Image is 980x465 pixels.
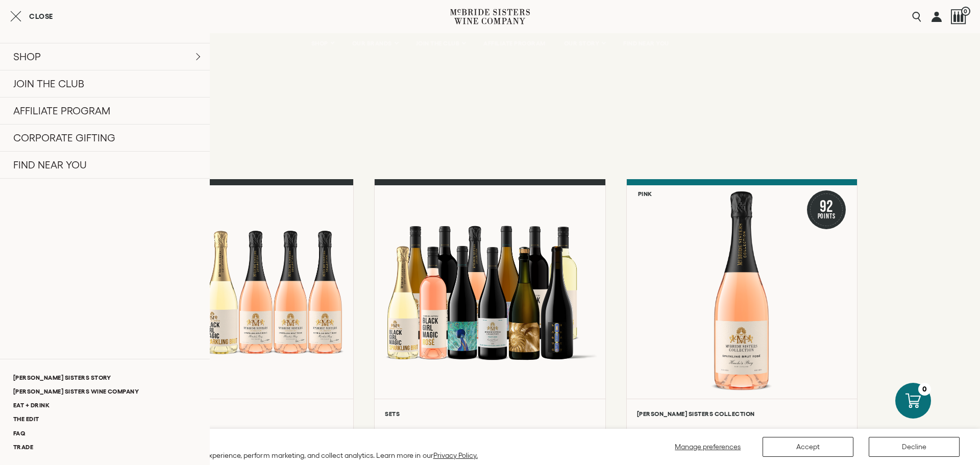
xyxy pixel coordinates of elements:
[477,33,552,54] a: AFFILIATE PROGRAM
[918,383,931,396] div: 0
[15,438,478,447] h2: We value your privacy
[433,451,478,459] a: Privacy Policy.
[416,40,460,47] span: JOIN THE CLUB
[483,40,546,47] span: AFFILIATE PROGRAM
[637,410,847,417] h6: [PERSON_NAME] Sisters Collection
[675,443,741,451] span: Manage preferences
[346,33,404,54] a: OUR BRANDS
[557,33,612,54] a: OUR STORY
[385,410,595,417] h6: Sets
[961,7,970,16] span: 0
[352,40,392,47] span: OUR BRANDS
[623,40,669,47] span: FIND NEAR YOU
[10,10,53,22] button: Close cart
[29,13,53,20] span: Close
[638,190,652,197] h6: Pink
[409,33,472,54] a: JOIN THE CLUB
[617,33,676,54] a: FIND NEAR YOU
[15,451,478,460] p: We use cookies and other technologies to personalize your experience, perform marketing, and coll...
[869,437,960,457] button: Decline
[311,40,329,47] span: SHOP
[763,437,853,457] button: Accept
[669,437,747,457] button: Manage preferences
[305,33,340,54] a: SHOP
[564,40,600,47] span: OUR STORY
[133,410,343,417] h6: Sets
